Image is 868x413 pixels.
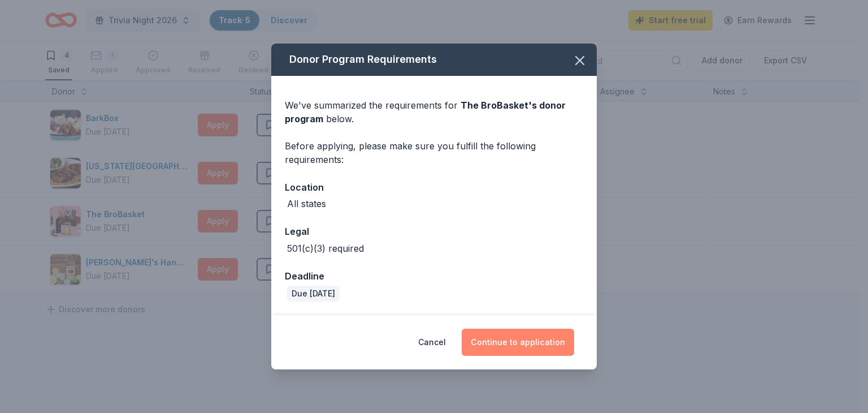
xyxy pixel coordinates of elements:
button: Continue to application [462,329,574,356]
div: Donor Program Requirements [271,44,597,76]
div: Legal [285,224,583,239]
div: Deadline [285,269,583,283]
div: We've summarized the requirements for below. [285,98,583,126]
div: Due [DATE] [287,286,340,302]
div: All states [287,197,326,210]
button: Cancel [418,329,446,356]
div: Location [285,180,583,195]
div: Before applying, please make sure you fulfill the following requirements: [285,139,583,166]
div: 501(c)(3) required [287,242,364,255]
